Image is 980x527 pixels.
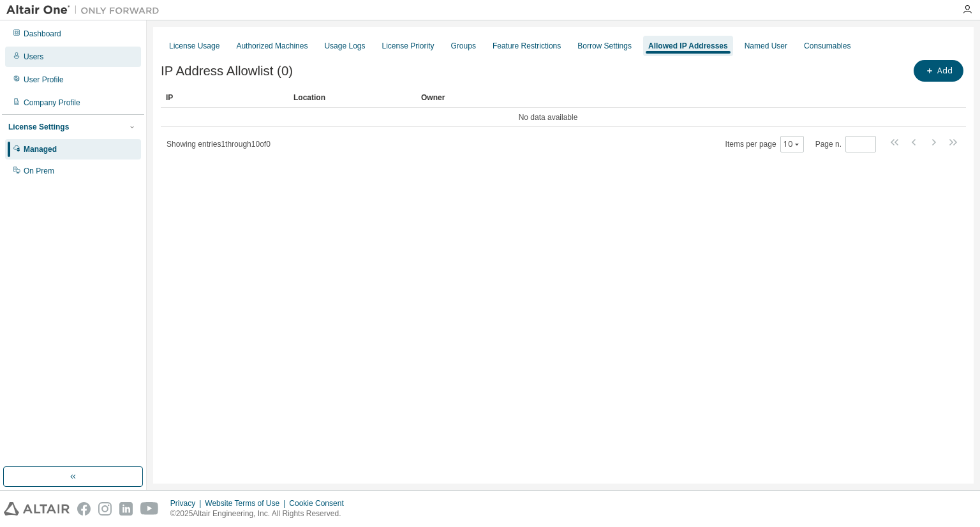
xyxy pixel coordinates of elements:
div: License Usage [169,41,219,51]
div: Cookie Consent [289,498,351,508]
div: Website Terms of Use [205,498,289,508]
div: Groups [451,41,476,51]
img: instagram.svg [98,502,112,516]
div: Dashboard [24,29,61,39]
div: Location [293,87,411,108]
div: Users [24,52,43,62]
div: Consumables [804,41,850,51]
span: Items per page [725,136,804,152]
div: Allowed IP Addresses [648,41,728,51]
button: Add [914,60,963,82]
p: © 2025 Altair Engineering, Inc. All Rights Reserved. [170,508,352,519]
div: On Prem [24,166,54,176]
div: Feature Restrictions [493,41,561,51]
img: linkedin.svg [119,502,133,516]
img: facebook.svg [77,502,91,516]
div: License Priority [382,41,434,51]
img: youtube.svg [140,502,159,516]
img: Altair One [6,4,166,17]
td: No data available [161,108,935,127]
div: Authorized Machines [236,41,308,51]
div: Company Profile [24,98,80,108]
div: User Profile [24,75,64,85]
div: IP [166,87,283,108]
span: Page n. [815,136,876,152]
span: Showing entries 1 through 10 of 0 [167,140,271,149]
div: Owner [421,87,930,108]
button: 10 [783,139,801,149]
div: Privacy [170,498,205,508]
div: Managed [24,144,57,154]
div: Usage Logs [324,41,365,51]
div: License Settings [8,122,69,132]
div: Borrow Settings [577,41,632,51]
span: IP Address Allowlist (0) [161,64,293,78]
img: altair_logo.svg [4,502,70,516]
div: Named User [745,41,787,51]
